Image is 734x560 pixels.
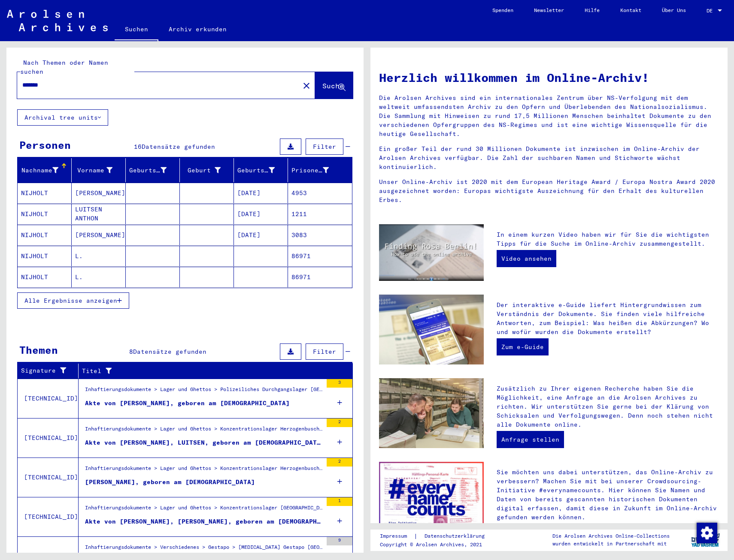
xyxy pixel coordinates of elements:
[129,163,179,177] div: Geburtsname
[313,143,336,151] span: Filter
[418,532,495,541] a: Datenschutzerklärung
[697,523,717,543] img: Zustimmung ändern
[497,431,564,448] a: Anfrage stellen
[291,166,329,175] div: Prisoner #
[183,166,221,175] div: Geburt‏
[82,367,331,376] div: Titel
[327,379,352,388] div: 3
[696,522,717,543] div: Zustimmung ändern
[19,137,71,153] div: Personen
[72,183,126,203] mat-cell: [PERSON_NAME]
[288,225,352,245] mat-cell: 3083
[85,425,322,437] div: Inhaftierungsdokumente > Lager und Ghettos > Konzentrationslager Herzogenbusch-Vught > Individuel...
[134,143,142,151] span: 16
[552,540,670,548] p: wurden entwickelt in Partnerschaft mit
[129,348,133,355] span: 8
[379,462,484,536] img: enc.jpg
[82,364,342,378] div: Titel
[497,384,719,429] p: Zusätzlich zu Ihrer eigenen Recherche haben Sie die Möglichkeit, eine Anfrage an die Arolsen Arch...
[327,458,352,467] div: 2
[379,69,719,87] h1: Herzlich willkommen im Online-Archiv!
[24,297,117,304] span: Alle Ergebnisse anzeigen
[72,267,126,287] mat-cell: L.
[18,379,79,418] td: [TECHNICAL_ID]
[142,143,215,151] span: Datensätze gefunden
[552,532,670,540] p: Die Arolsen Archives Online-Collections
[115,19,158,41] a: Suchen
[18,267,72,287] mat-cell: NIJHOLT
[158,19,237,39] a: Archiv erkunden
[75,166,112,175] div: Vorname
[72,225,126,245] mat-cell: [PERSON_NAME]
[85,517,322,526] div: Akte von [PERSON_NAME], [PERSON_NAME], geboren am [DEMOGRAPHIC_DATA]
[288,158,352,182] mat-header-cell: Prisoner #
[21,364,78,378] div: Signature
[72,158,126,182] mat-header-cell: Vorname
[85,478,255,487] div: [PERSON_NAME], geboren am [DEMOGRAPHIC_DATA]
[85,438,322,447] div: Akte von [PERSON_NAME], LUITSEN, geboren am [DEMOGRAPHIC_DATA]
[85,464,322,476] div: Inhaftierungsdokumente > Lager und Ghettos > Konzentrationslager Herzogenbusch-Vught > Individuel...
[85,504,322,516] div: Inhaftierungsdokumente > Lager und Ghettos > Konzentrationslager [GEOGRAPHIC_DATA] > Individuelle...
[75,163,125,177] div: Vorname
[18,418,79,458] td: [TECHNICAL_ID]
[18,204,72,224] mat-cell: NIJHOLT
[126,158,180,182] mat-header-cell: Geburtsname
[237,163,288,177] div: Geburtsdatum
[18,158,72,182] mat-header-cell: Nachname
[689,529,722,551] img: yv_logo.png
[497,301,719,337] p: Der interaktive e-Guide liefert Hintergrundwissen zum Verständnis der Dokumente. Sie finden viele...
[21,163,71,177] div: Nachname
[313,348,336,355] span: Filter
[379,295,484,364] img: eguide.jpg
[298,77,315,94] button: Clear
[234,183,288,203] mat-cell: [DATE]
[380,532,414,541] a: Impressum
[322,81,344,90] span: Suche
[18,458,79,497] td: [TECHNICAL_ID]
[327,497,352,506] div: 1
[85,385,322,397] div: Inhaftierungsdokumente > Lager und Ghettos > Polizeiliches Durchgangslager [GEOGRAPHIC_DATA] > In...
[20,59,108,75] mat-label: Nach Themen oder Namen suchen
[234,225,288,245] mat-cell: [DATE]
[85,543,322,555] div: Inhaftierungsdokumente > Verschiedenes > Gestapo > [MEDICAL_DATA] Gestapo [GEOGRAPHIC_DATA] > Dok...
[380,532,495,541] div: |
[291,163,342,177] div: Prisoner #
[379,145,719,172] p: Ein großer Teil der rund 30 Millionen Dokumente ist inzwischen im Online-Archiv der Arolsen Archi...
[183,163,234,177] div: Geburt‏
[72,204,126,224] mat-cell: LUITSEN ANTHON
[497,468,719,522] p: Sie möchten uns dabei unterstützen, das Online-Archiv zu verbessern? Machen Sie mit bei unserer C...
[327,418,352,427] div: 2
[306,343,343,360] button: Filter
[133,348,206,355] span: Datensätze gefunden
[18,183,72,203] mat-cell: NIJHOLT
[288,246,352,266] mat-cell: 86971
[234,158,288,182] mat-header-cell: Geburtsdatum
[18,246,72,266] mat-cell: NIJHOLT
[85,399,290,408] div: Akte von [PERSON_NAME], geboren am [DEMOGRAPHIC_DATA]
[129,166,167,175] div: Geburtsname
[379,378,484,448] img: inquiries.jpg
[288,267,352,287] mat-cell: 86971
[301,81,312,91] mat-icon: close
[707,8,716,14] span: DE
[315,72,353,99] button: Suche
[180,158,234,182] mat-header-cell: Geburt‏
[72,246,126,266] mat-cell: L.
[17,292,129,309] button: Alle Ergebnisse anzeigen
[19,342,58,358] div: Themen
[306,138,343,155] button: Filter
[18,497,79,536] td: [TECHNICAL_ID]
[497,338,549,355] a: Zum e-Guide
[21,166,58,175] div: Nachname
[379,224,484,281] img: video.jpg
[497,230,719,248] p: In einem kurzen Video haben wir für Sie die wichtigsten Tipps für die Suche im Online-Archiv zusa...
[380,541,495,548] p: Copyright © Arolsen Archives, 2021
[288,183,352,203] mat-cell: 4953
[21,366,67,375] div: Signature
[17,109,108,126] button: Archival tree units
[327,537,352,545] div: 9
[497,250,556,267] a: Video ansehen
[237,166,275,175] div: Geburtsdatum
[18,225,72,245] mat-cell: NIJHOLT
[7,10,108,31] img: Arolsen_neg.svg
